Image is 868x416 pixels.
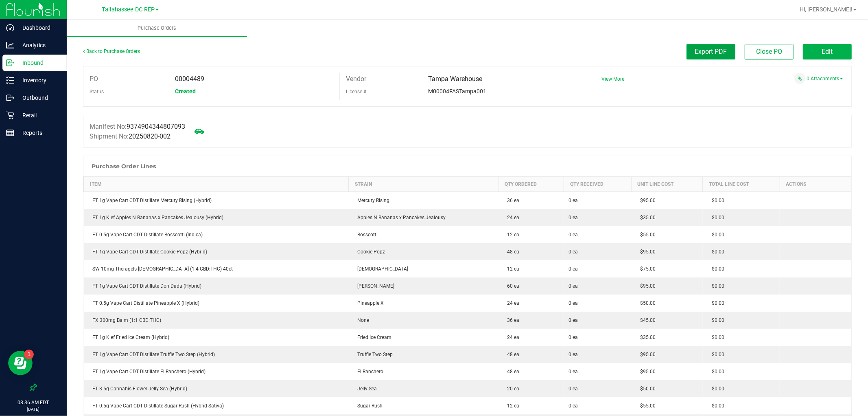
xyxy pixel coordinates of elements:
label: Status [90,86,104,98]
span: 24 ea [503,300,519,306]
span: $0.00 [708,352,724,357]
div: FT 1g Vape Cart CDT Distillate El Ranchero (Hybrid) [89,368,344,375]
label: Shipment No: [90,132,171,141]
span: $45.00 [636,317,656,323]
span: 9374904344807093 [127,123,185,130]
p: [DATE] [4,406,63,412]
div: FT 1g Vape Cart CDT Distillate Truffle Two Step (Hybrid) [89,351,344,358]
span: Edit [822,48,833,55]
label: Manifest No: [90,122,185,132]
span: $35.00 [636,335,656,340]
span: $95.00 [636,249,656,255]
span: 0 ea [568,317,578,324]
span: 0 ea [568,214,578,221]
p: Inventory [14,75,63,85]
div: FT 1g Kief Fried Ice Cream (Hybrid) [89,334,344,341]
span: $0.00 [708,386,724,392]
span: 48 ea [503,249,519,255]
span: $35.00 [636,215,656,220]
span: 0 ea [568,351,578,358]
div: FT 1g Vape Cart CDT Distillate Mercury Rising (Hybrid) [89,197,344,204]
p: Dashboard [14,23,63,33]
p: Analytics [14,40,63,50]
a: Back to Purchase Orders [83,48,140,54]
span: M00004FASTampa001 [428,88,486,95]
span: El Ranchero [353,369,383,374]
span: $75.00 [636,266,656,272]
div: FT 1g Kief Apples N Bananas x Pancakes Jealousy (Hybrid) [89,214,344,221]
span: 20 ea [503,386,519,392]
th: Unit Line Cost [631,177,703,192]
inline-svg: Inventory [6,76,14,84]
p: Reports [14,128,63,138]
span: 12 ea [503,266,519,272]
div: FT 1g Vape Cart CDT Distillate Don Dada (Hybrid) [89,282,344,290]
span: Hi, [PERSON_NAME]! [800,6,853,13]
button: Edit [803,44,852,59]
span: Sugar Rush [353,403,383,409]
span: Mercury Rising [353,198,389,203]
a: 0 Attachments [807,76,843,81]
div: FT 0.5g Vape Cart Distillate Pineapple X (Hybrid) [89,299,344,307]
span: $0.00 [708,369,724,374]
span: $0.00 [708,215,724,220]
span: [PERSON_NAME] [353,283,394,289]
span: Truffle Two Step [353,352,393,357]
span: $0.00 [708,232,724,238]
span: 48 ea [503,352,519,357]
button: Export PDF [687,44,735,59]
span: Created [175,88,196,95]
span: 48 ea [503,369,519,374]
span: $95.00 [636,283,656,289]
span: 24 ea [503,215,519,220]
label: Vendor [346,73,366,85]
h1: Purchase Order Lines [92,163,156,169]
p: Retail [14,110,63,120]
span: $0.00 [708,198,724,203]
inline-svg: Reports [6,129,14,137]
span: Fried Ice Cream [353,335,391,340]
th: Total Line Cost [703,177,780,192]
div: FT 3.5g Cannabis Flower Jelly Sea (Hybrid) [89,385,344,392]
div: FX 300mg Balm (1:1 CBD:THC) [89,317,344,324]
span: Purchase Orders [127,24,187,32]
p: Inbound [14,58,63,68]
span: 20250820-002 [129,132,171,140]
inline-svg: Analytics [6,41,14,49]
th: Item [84,177,349,192]
span: 12 ea [503,232,519,238]
div: FT 0.5g Vape Cart CDT Distillate Bosscotti (Indica) [89,231,344,238]
label: PO [90,73,98,85]
label: License # [346,86,366,98]
span: Bosscotti [353,232,378,238]
p: 08:36 AM EDT [4,399,63,406]
span: 0 ea [568,368,578,375]
span: $95.00 [636,352,656,357]
span: $0.00 [708,403,724,409]
span: 36 ea [503,198,519,203]
span: 60 ea [503,283,519,289]
span: 0 ea [568,282,578,290]
span: $0.00 [708,266,724,272]
span: $0.00 [708,317,724,323]
span: 12 ea [503,403,519,409]
inline-svg: Dashboard [6,24,14,32]
div: FT 1g Vape Cart CDT Distillate Cookie Popz (Hybrid) [89,248,344,255]
span: 0 ea [568,385,578,392]
span: $55.00 [636,232,656,238]
th: Actions [780,177,851,192]
span: 0 ea [568,334,578,341]
span: 0 ea [568,197,578,204]
span: $95.00 [636,369,656,374]
inline-svg: Inbound [6,59,14,67]
span: Tallahassee DC REP [102,6,155,13]
span: $50.00 [636,300,656,306]
span: Close PO [756,48,782,55]
span: 36 ea [503,317,519,323]
a: View More [601,76,624,82]
span: Attach a document [794,73,805,84]
span: 0 ea [568,265,578,273]
inline-svg: Retail [6,111,14,119]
